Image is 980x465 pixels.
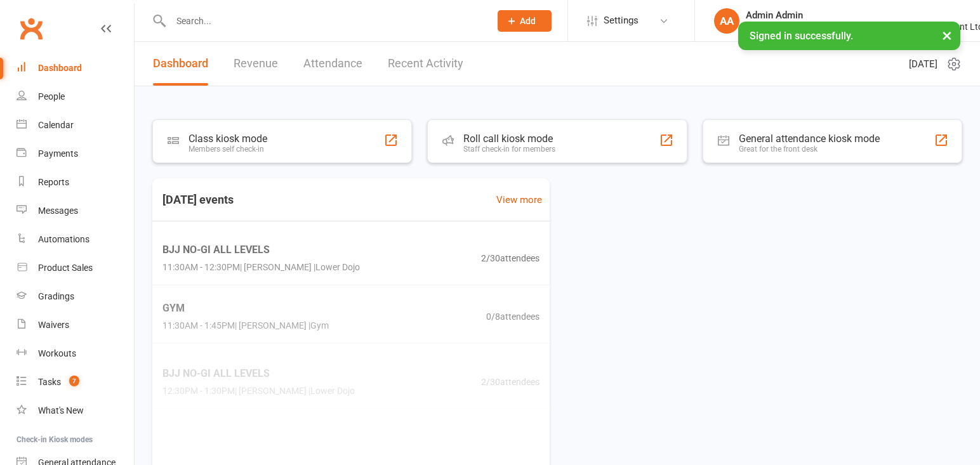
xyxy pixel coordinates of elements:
[750,30,853,42] span: Signed in successfully.
[38,91,65,102] div: People
[17,339,134,368] a: Workouts
[38,206,78,216] div: Messages
[17,54,134,82] a: Dashboard
[496,192,542,207] a: View more
[463,145,555,154] div: Staff check-in for members
[17,197,134,225] a: Messages
[162,384,355,398] span: 12:30PM - 1:30PM | [PERSON_NAME] | Lower Dojo
[234,42,278,86] a: Revenue
[38,177,69,187] div: Reports
[498,10,552,32] button: Add
[604,6,639,35] span: Settings
[481,251,540,265] span: 2 / 30 attendees
[189,145,267,154] div: Members self check-in
[167,12,481,30] input: Search...
[38,263,93,273] div: Product Sales
[520,16,536,26] span: Add
[463,133,555,145] div: Roll call kiosk mode
[38,120,74,130] div: Calendar
[17,225,134,254] a: Automations
[38,320,69,330] div: Waivers
[38,377,61,387] div: Tasks
[17,168,134,197] a: Reports
[303,42,362,86] a: Attendance
[17,368,134,396] a: Tasks 7
[17,111,134,140] a: Calendar
[38,234,89,244] div: Automations
[69,376,79,386] span: 7
[162,318,329,332] span: 11:30AM - 1:45PM | [PERSON_NAME] | Gym
[38,148,78,159] div: Payments
[714,8,739,34] div: AA
[162,300,329,317] span: GYM
[17,311,134,339] a: Waivers
[38,348,76,358] div: Workouts
[909,56,937,72] span: [DATE]
[481,374,540,388] span: 2 / 30 attendees
[189,133,267,145] div: Class kiosk mode
[388,42,463,86] a: Recent Activity
[153,42,208,86] a: Dashboard
[38,63,82,73] div: Dashboard
[162,365,355,381] span: BJJ NO-GI ALL LEVELS
[486,309,540,323] span: 0 / 8 attendees
[739,145,880,154] div: Great for the front desk
[17,396,134,425] a: What's New
[38,405,84,416] div: What's New
[17,254,134,282] a: Product Sales
[17,282,134,311] a: Gradings
[162,242,360,258] span: BJJ NO-GI ALL LEVELS
[17,140,134,168] a: Payments
[162,260,360,274] span: 11:30AM - 12:30PM | [PERSON_NAME] | Lower Dojo
[152,188,244,211] h3: [DATE] events
[15,13,47,44] a: Clubworx
[739,133,880,145] div: General attendance kiosk mode
[17,82,134,111] a: People
[936,22,958,49] button: ×
[38,291,74,301] div: Gradings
